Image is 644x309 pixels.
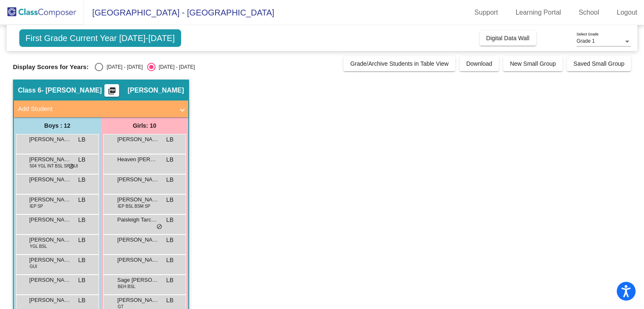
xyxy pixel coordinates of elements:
span: [PERSON_NAME] [29,155,71,164]
span: Grade 1 [576,38,595,44]
span: do_not_disturb_alt [68,163,74,170]
span: [PERSON_NAME] [127,86,184,95]
span: LB [166,276,174,285]
span: [PERSON_NAME] [117,196,159,204]
button: Grade/Archive Students in Table View [343,56,455,71]
span: LB [166,296,174,305]
button: Print Students Details [104,84,119,97]
span: [PERSON_NAME] [29,256,71,264]
mat-radio-group: Select an option [95,63,195,71]
span: LB [78,155,86,164]
span: [PERSON_NAME] [117,135,159,144]
span: Saved Small Group [574,60,624,67]
span: Class 6 [18,86,42,95]
span: [PERSON_NAME] [117,236,159,244]
div: [DATE] - [DATE] [103,63,143,71]
span: IEP BSL BSM SP [118,203,151,209]
span: [PERSON_NAME] [29,175,71,184]
span: [PERSON_NAME] [117,296,159,304]
span: LB [166,196,174,204]
span: [PERSON_NAME] [29,216,71,224]
span: [PERSON_NAME] [117,175,159,184]
span: LB [166,256,174,265]
span: Digital Data Wall [486,35,530,41]
span: LB [166,135,174,144]
span: [PERSON_NAME] [117,256,159,264]
span: Sage [PERSON_NAME] [117,276,159,284]
span: LB [78,236,86,245]
span: Display Scores for Years: [13,63,89,71]
div: Girls: 10 [101,117,188,134]
div: [DATE] - [DATE] [156,63,195,71]
a: Support [468,6,505,19]
span: Download [466,60,492,67]
div: Boys : 12 [14,117,101,134]
span: New Small Group [510,60,556,67]
span: YGL BSL [30,243,47,250]
span: IEP SP [30,203,43,209]
span: LB [78,196,86,204]
span: [PERSON_NAME] [29,276,71,284]
span: LB [78,135,86,144]
span: LB [166,175,174,184]
span: [PERSON_NAME] [29,196,71,204]
span: First Grade Current Year [DATE]-[DATE] [19,29,181,47]
span: Paisleigh Tarcaso [117,216,159,224]
span: LB [78,296,86,305]
button: Saved Small Group [567,56,631,71]
a: School [572,6,606,19]
span: Heaven [PERSON_NAME] [117,155,159,164]
span: [PERSON_NAME] [PERSON_NAME] [29,135,71,144]
span: - [PERSON_NAME] [42,86,102,95]
span: GUI [30,263,37,270]
span: BEH BSL [118,283,135,290]
span: LB [78,256,86,265]
span: LB [166,216,174,224]
span: LB [78,216,86,224]
span: [PERSON_NAME] [29,236,71,244]
button: Digital Data Wall [480,31,536,46]
span: [GEOGRAPHIC_DATA] - [GEOGRAPHIC_DATA] [84,6,274,19]
span: LB [78,276,86,285]
mat-icon: picture_as_pdf [107,87,117,98]
span: 504 YGL INT BSL SP GUI [30,163,78,169]
a: Logout [610,6,644,19]
button: Download [460,56,499,71]
span: LB [78,175,86,184]
span: Grade/Archive Students in Table View [350,60,449,67]
span: LB [166,236,174,245]
button: New Small Group [503,56,563,71]
a: Learning Portal [509,6,568,19]
span: LB [166,155,174,164]
span: do_not_disturb_alt [156,224,162,230]
mat-panel-title: Add Student [18,104,174,114]
mat-expansion-panel-header: Add Student [14,100,188,117]
span: [PERSON_NAME] [29,296,71,304]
